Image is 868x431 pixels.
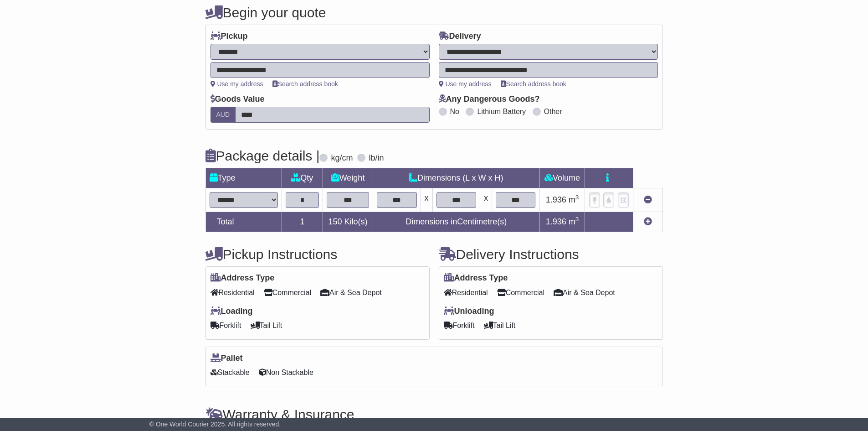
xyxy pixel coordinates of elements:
label: Goods Value [211,94,265,104]
span: 150 [329,217,342,226]
span: Residential [444,286,488,300]
label: AUD [211,107,236,123]
label: lb/in [369,153,384,163]
a: Remove this item [644,195,652,204]
h4: Pickup Instructions [205,247,430,262]
span: Air & Sea Depot [554,286,615,300]
span: Non Stackable [259,365,313,379]
td: x [480,188,492,212]
span: Commercial [497,286,544,300]
label: No [450,107,459,116]
td: Kilo(s) [323,212,373,232]
sup: 3 [575,194,579,201]
td: Type [205,168,282,188]
a: Search address book [272,80,338,88]
label: Delivery [439,31,481,42]
label: Loading [211,306,253,317]
td: 1 [282,212,323,232]
span: Commercial [264,286,311,300]
span: m [569,217,579,226]
label: Address Type [444,273,508,283]
span: Residential [211,286,255,300]
span: Air & Sea Depot [320,286,382,300]
td: Qty [282,168,323,188]
span: © One World Courier 2025. All rights reserved. [149,421,281,428]
span: m [569,195,579,204]
span: Tail Lift [251,318,282,332]
a: Use my address [439,80,492,88]
td: Dimensions in Centimetre(s) [373,212,539,232]
a: Search address book [501,80,566,88]
label: Pickup [211,31,248,42]
td: Dimensions (L x W x H) [373,168,539,188]
td: Total [205,212,282,232]
span: 1.936 [546,217,566,226]
label: Pallet [211,353,243,363]
span: 1.936 [546,195,566,204]
span: Stackable [211,365,250,379]
label: Unloading [444,306,494,317]
label: Other [544,107,562,116]
span: Forklift [444,318,475,332]
span: Tail Lift [484,318,516,332]
td: Weight [323,168,373,188]
td: Volume [539,168,585,188]
h4: Package details | [205,148,320,163]
label: Address Type [211,273,275,283]
label: kg/cm [331,153,353,163]
label: Any Dangerous Goods? [439,94,540,104]
sup: 3 [575,216,579,223]
h4: Warranty & Insurance [205,407,663,422]
h4: Begin your quote [205,5,663,20]
label: Lithium Battery [477,107,526,116]
td: x [421,188,432,212]
a: Use my address [211,80,263,88]
a: Add new item [644,217,652,226]
h4: Delivery Instructions [439,247,663,262]
span: Forklift [211,318,241,332]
